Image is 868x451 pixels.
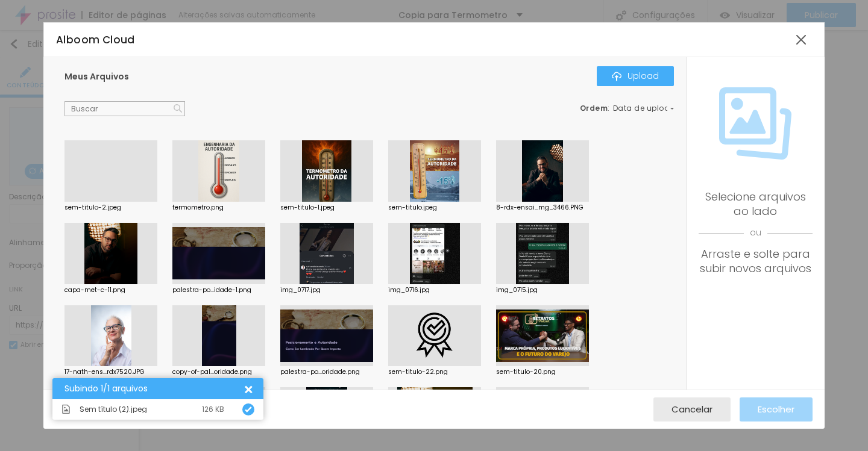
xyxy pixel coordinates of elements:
[61,405,71,414] img: Icone
[80,406,147,413] span: Sem título (2).jpeg
[64,384,242,393] div: Subindo 1/1 arquivos
[597,66,674,86] button: IconeUpload
[580,103,608,113] span: Ordem
[388,287,481,293] div: img_0716.jpg
[64,101,185,117] input: Buscar
[280,205,373,211] div: sem-titulo-1.jpeg
[496,287,589,293] div: img_0715.jpg
[699,190,813,276] div: Selecione arquivos ao lado Arraste e solte para subir novos arquivos
[64,287,157,293] div: capa-met-c-11.png
[580,105,674,112] div: :
[496,369,589,375] div: sem-titulo-20.png
[613,105,676,112] span: Data de upload
[64,205,157,211] div: sem-titulo-2.jpeg
[202,406,224,413] div: 126 KB
[612,72,621,81] img: Icone
[496,205,589,211] div: 8-rdx-ensai...mg_3466.PNG
[388,369,481,375] div: sem-titulo-22.png
[172,205,265,211] div: termometro.png
[64,369,157,375] div: 17-nath-ens...rdx7520.JPG
[64,70,129,82] span: Meus Arquivos
[56,33,135,47] span: Alboom Cloud
[740,397,813,421] button: Escolher
[758,404,794,414] span: Escolher
[174,104,182,113] img: Icone
[172,287,265,293] div: palestra-po...idade-1.png
[671,404,712,414] span: Cancelar
[172,369,265,375] div: copy-of-pal...oridade.png
[388,205,481,211] div: sem-titulo.jpeg
[719,87,791,160] img: Icone
[280,369,373,375] div: palestra-po...oridade.png
[245,406,252,413] img: Icone
[612,71,659,81] div: Upload
[653,397,731,421] button: Cancelar
[699,219,813,247] span: ou
[280,287,373,293] div: img_0717.jpg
